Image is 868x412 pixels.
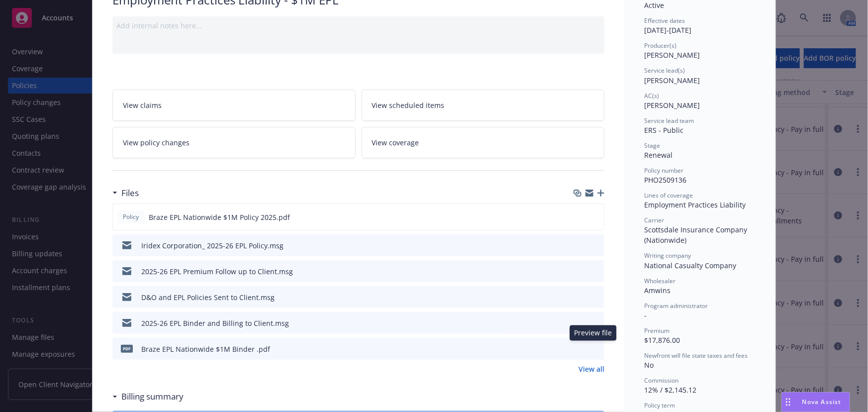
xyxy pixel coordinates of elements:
[362,90,605,121] a: View scheduled items
[644,66,685,75] span: Service lead(s)
[644,360,654,370] span: No
[644,141,660,150] span: Stage
[591,266,600,277] button: preview file
[362,127,605,158] a: View coverage
[575,212,583,222] button: download file
[112,390,184,403] div: Billing summary
[576,240,583,251] button: download file
[591,212,600,222] button: preview file
[112,187,139,200] div: Files
[644,302,708,310] span: Program administrator
[644,41,676,50] span: Producer(s)
[121,345,133,352] span: pdf
[644,335,680,345] span: $17,876.00
[121,187,139,200] h3: Files
[141,292,275,303] div: D&O and EPL Policies Sent to Client.msg
[576,292,583,303] button: download file
[644,401,675,410] span: Policy term
[644,277,675,285] span: Wholesaler
[591,292,600,303] button: preview file
[644,150,673,160] span: Renewal
[644,351,748,360] span: Newfront will file state taxes and fees
[644,92,659,100] span: AC(s)
[781,392,850,412] button: Nova Assist
[644,286,671,295] span: Amwins
[644,175,686,185] span: PHO2509136
[112,90,356,121] a: View claims
[644,101,700,110] span: [PERSON_NAME]
[116,20,600,31] div: Add internal notes here...
[782,393,794,412] div: Drag to move
[576,266,583,277] button: download file
[644,50,700,60] span: [PERSON_NAME]
[644,251,691,260] span: Writing company
[644,225,749,245] span: Scottsdale Insurance Company (Nationwide)
[644,191,693,200] span: Lines of coverage
[149,212,290,222] span: Braze EPL Nationwide $1M Policy 2025.pdf
[372,137,419,148] span: View coverage
[576,344,583,354] button: download file
[141,266,293,277] div: 2025-26 EPL Premium Follow up to Client.msg
[591,344,600,354] button: preview file
[591,240,600,251] button: preview file
[112,127,356,158] a: View policy changes
[644,125,683,135] span: ERS - Public
[644,261,736,270] span: National Casualty Company
[570,325,616,341] div: Preview file
[141,240,284,251] div: Iridex Corporation_ 2025-26 EPL Policy.msg
[644,116,694,125] span: Service lead team
[644,0,664,10] span: Active
[802,398,842,406] span: Nova Assist
[141,344,270,354] div: Braze EPL Nationwide $1M Binder .pdf
[644,200,746,209] span: Employment Practices Liability
[644,166,683,175] span: Policy number
[372,100,445,110] span: View scheduled items
[579,364,604,374] a: View all
[141,318,289,328] div: 2025-26 EPL Binder and Billing to Client.msg
[644,326,670,335] span: Premium
[121,212,141,221] span: Policy
[121,390,184,403] h3: Billing summary
[644,376,678,385] span: Commission
[644,385,696,395] span: 12% / $2,145.12
[591,318,600,328] button: preview file
[644,76,700,85] span: [PERSON_NAME]
[123,137,190,148] span: View policy changes
[644,16,756,35] div: [DATE] - [DATE]
[644,310,647,320] span: -
[576,318,583,328] button: download file
[123,100,162,110] span: View claims
[644,16,685,25] span: Effective dates
[644,216,664,224] span: Carrier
